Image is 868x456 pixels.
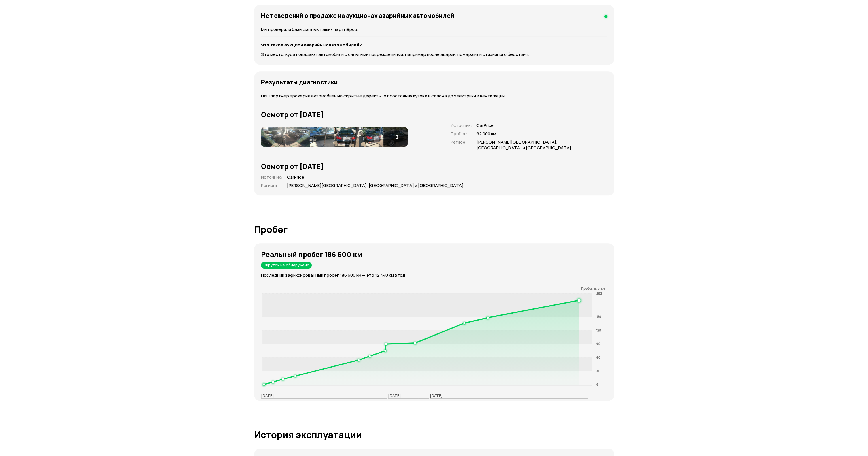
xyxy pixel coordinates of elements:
[261,127,285,147] img: 1.9VJ3L7aMr5fDDFF5xlzzfA03Wfn0tGOB-bk9jqXpaoj17mPdoLk63aftOt3wv2Lfpbpqi8E.hVDLv-FE0yLrEO6QBIK5lqA...
[388,393,401,398] p: [DATE]
[261,26,607,33] p: Мы проверили базы данных наших партнёров.
[596,328,601,332] tspan: 120
[596,369,600,373] tspan: 30
[285,127,310,147] img: 1.RQJ3_baMH8fD3uEpxu5pfgzl6amgaorRoDyNivE_3d31b96KoD3S2_U8096lZtzf9zjS3cE.Y7MzG_nD2NLEoGr8UUgbuYZ...
[261,287,605,291] p: Пробег, тыс. км
[596,355,600,359] tspan: 60
[261,182,277,189] span: Регион :
[261,249,362,259] strong: Реальный пробег 186 600 км
[261,93,607,99] p: Наш партнёр проверил автомобиль на скрытые дефекты: от состояния кузова и салона до электрики и в...
[261,272,614,278] p: Последний зафиксированный пробег 186 600 км — это 12 440 км в год.
[261,12,454,19] h4: Нет сведений о продаже на аукционах аварийных автомобилей
[476,139,591,151] span: [PERSON_NAME][GEOGRAPHIC_DATA], [GEOGRAPHIC_DATA] и [GEOGRAPHIC_DATA]
[451,139,467,145] span: Регион :
[430,393,443,398] p: [DATE]
[261,42,362,48] strong: Что такое аукцион аварийных автомобилей?
[596,382,598,387] tspan: 0
[261,162,607,170] h3: Осмотр от [DATE]
[287,174,464,180] span: CarPrice
[261,174,282,180] span: Источник :
[596,314,601,319] tspan: 150
[392,134,398,140] h4: + 9
[596,291,602,295] tspan: 202
[261,110,607,118] h3: Осмотр от [DATE]
[254,224,614,235] h1: Пробег
[451,131,468,137] span: Пробег :
[334,127,359,147] img: 1.Cfeu4LaMUzIaw63cH-tI0dT4pVx9csF9ISbFKHl2ly4sc5R-ISeXeSlzw398e8V5fCDCfRg.ZXL-Z37ONvFr06F1OJUXm7Z...
[287,183,464,189] span: [PERSON_NAME][GEOGRAPHIC_DATA], [GEOGRAPHIC_DATA] и [GEOGRAPHIC_DATA]
[359,127,383,147] img: 1.J2PGJLaMfaZyB4NId3NuX7s8i8gT5b-_R-O_7UWx7blEtrvrEeXruBW0vLsW5O-4Er6xuXA.vjXM-JsjR5E-i4TSJj8JgJZ...
[310,127,334,147] img: 1.Cyyws7aMUekEkK8HAbxKCsqrp4c3dcGjPnGSpDcjnf4yJJ2iP3GU8TQnx_YxdZLzMCDB9QY.yzHbCBRGxKRgvuFvajyZ4KG...
[254,429,614,440] h1: История эксплуатации
[261,393,274,398] p: [DATE]
[476,123,591,129] span: CarPrice
[476,131,591,137] span: 92 000 км
[261,78,338,86] h4: Результаты диагностики
[596,342,600,346] tspan: 90
[451,122,472,128] span: Источник :
[261,51,607,58] p: Это место, куда попадают автомобили с сильными повреждениями, например после аварии, пожара или с...
[261,262,312,269] div: Скруток не обнаружено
